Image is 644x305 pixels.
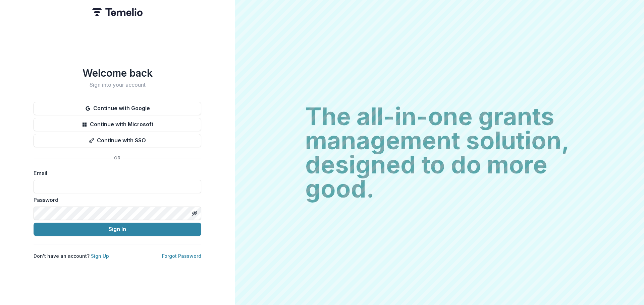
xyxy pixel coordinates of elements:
label: Email [34,169,197,177]
h1: Welcome back [34,67,201,79]
button: Continue with SSO [34,134,201,147]
a: Forgot Password [162,253,201,259]
button: Continue with Microsoft [34,118,201,131]
button: Sign In [34,223,201,236]
p: Don't have an account? [34,252,109,259]
a: Sign Up [91,253,109,259]
img: Temelio [92,8,143,16]
label: Password [34,196,197,204]
button: Toggle password visibility [189,208,200,219]
button: Continue with Google [34,102,201,115]
h2: Sign into your account [34,82,201,88]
